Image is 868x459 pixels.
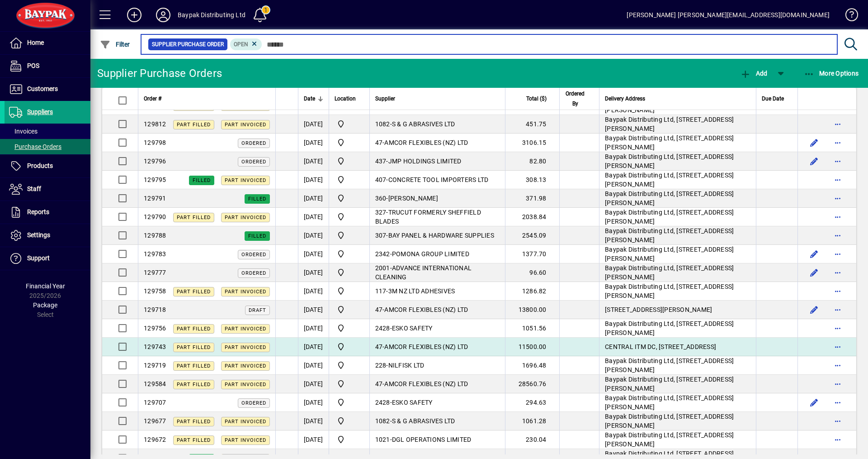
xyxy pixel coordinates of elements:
span: 2001 [375,264,390,272]
button: Profile [149,7,178,23]
span: Baypak - Onekawa [335,378,364,389]
td: 371.98 [505,189,559,208]
td: 230.04 [505,430,559,449]
span: 129777 [144,269,166,276]
span: POS [27,62,39,69]
span: Support [27,254,50,262]
td: Baypak Distributing Ltd, [STREET_ADDRESS][PERSON_NAME] [599,393,756,412]
span: Reports [27,208,49,215]
span: 2342 [375,250,390,258]
td: Baypak Distributing Ltd, [STREET_ADDRESS][PERSON_NAME] [599,226,756,245]
button: More options [830,228,845,243]
span: Part Filled [177,382,211,387]
button: More options [830,172,845,187]
span: Baypak - Onekawa [335,286,364,296]
td: [DATE] [298,301,329,319]
span: POMONA GROUP LIMITED [392,250,469,258]
div: Location [335,94,364,104]
span: 1021 [375,436,390,443]
span: Part Invoiced [225,437,266,443]
span: Part Invoiced [225,363,266,369]
span: 129796 [144,158,166,165]
span: Filled [248,233,266,239]
span: Part Filled [177,363,211,369]
button: Edit [807,302,821,317]
span: Purchase Orders [9,143,61,150]
span: Part Filled [177,419,211,425]
span: Part Invoiced [225,289,266,295]
div: Ordered By [565,89,594,109]
span: 129783 [144,250,166,258]
span: Part Invoiced [225,382,266,387]
span: Baypak - Onekawa [335,211,364,222]
td: [DATE] [298,134,329,152]
span: Customers [27,85,58,92]
button: Filter [98,36,132,53]
td: Baypak Distributing Ltd, [STREET_ADDRESS][PERSON_NAME] [599,134,756,152]
span: S & G ABRASIVES LTD [392,120,455,128]
span: 129791 [144,195,166,202]
span: 129812 [144,120,166,128]
span: 327 [375,209,387,216]
td: - [369,189,505,208]
td: [DATE] [298,245,329,263]
span: 47 [375,306,383,313]
td: - [369,319,505,338]
td: - [369,412,505,430]
span: 1082 [375,120,390,128]
td: [DATE] [298,263,329,282]
button: More options [830,377,845,391]
td: [DATE] [298,115,329,134]
span: Ordered By [565,89,586,109]
td: [DATE] [298,171,329,189]
span: 129677 [144,417,166,425]
td: Baypak Distributing Ltd, [STREET_ADDRESS][PERSON_NAME] [599,263,756,282]
span: 129718 [144,306,166,313]
a: Purchase Orders [5,139,90,154]
a: Invoices [5,124,90,139]
td: 2545.09 [505,226,559,245]
span: Baypak - Onekawa [335,360,364,371]
span: 437 [375,158,387,165]
span: Part Invoiced [225,419,266,425]
span: Delivery Address [605,94,645,104]
td: Baypak Distributing Ltd, [STREET_ADDRESS][PERSON_NAME] [599,115,756,134]
td: Baypak Distributing Ltd, [STREET_ADDRESS][PERSON_NAME] [599,375,756,393]
span: Part Invoiced [225,215,266,220]
span: Baypak - Onekawa [335,193,364,204]
span: Staff [27,185,41,192]
span: Baypak - Onekawa [335,267,364,278]
div: [PERSON_NAME] [PERSON_NAME][EMAIL_ADDRESS][DOMAIN_NAME] [627,8,830,22]
td: - [369,356,505,375]
td: Baypak Distributing Ltd, [STREET_ADDRESS][PERSON_NAME] [599,208,756,226]
span: 360 [375,195,387,202]
td: CENTRAL ITM DC, [STREET_ADDRESS] [599,338,756,356]
td: [DATE] [298,338,329,356]
span: 129707 [144,399,166,406]
button: Add [738,65,769,81]
td: [DATE] [298,375,329,393]
span: 1082 [375,417,390,425]
button: More options [830,339,845,354]
span: 2428 [375,399,390,406]
span: Filled [248,196,266,202]
a: Home [5,32,90,54]
span: Location [335,94,356,104]
span: Supplier [375,94,395,104]
div: Order # [144,94,270,104]
button: Edit [807,154,821,168]
span: Part Filled [177,122,211,128]
button: More options [830,98,845,113]
span: ADVANCE INTERNATIONAL CLEANING [375,264,472,281]
span: 47 [375,139,383,146]
td: [DATE] [298,226,329,245]
span: 129672 [144,436,166,443]
button: More options [830,135,845,150]
span: 129756 [144,325,166,332]
td: - [369,171,505,189]
td: 1696.48 [505,356,559,375]
span: AMCOR FLEXIBLES (NZ) LTD [384,343,468,350]
td: 82.80 [505,152,559,171]
span: Suppliers [27,108,53,115]
span: Draft [249,307,266,313]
